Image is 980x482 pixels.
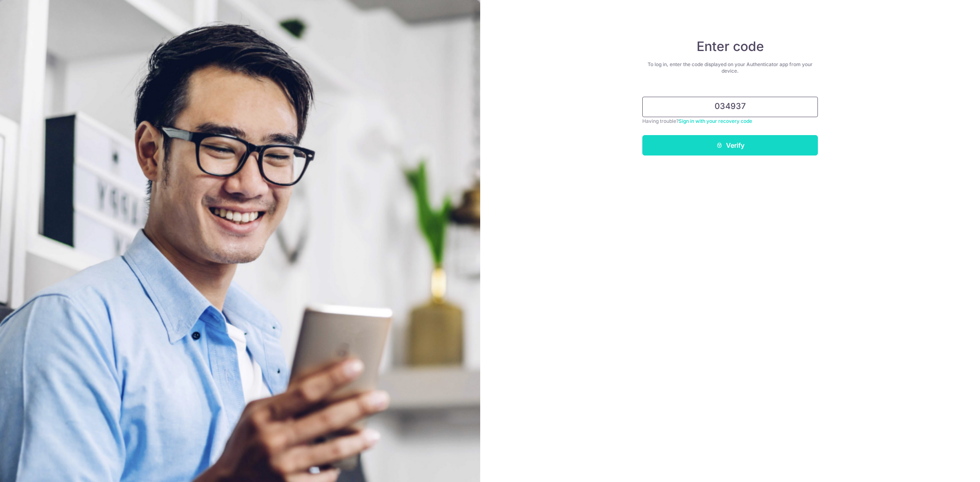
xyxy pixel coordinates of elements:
a: Sign in with your recovery code [679,118,752,124]
h4: Enter code [642,38,818,55]
div: Having trouble? [642,117,818,125]
div: To log in, enter the code displayed on your Authenticator app from your device. [642,61,818,74]
button: Verify [642,135,818,155]
input: Enter 6 digit code [642,97,818,117]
